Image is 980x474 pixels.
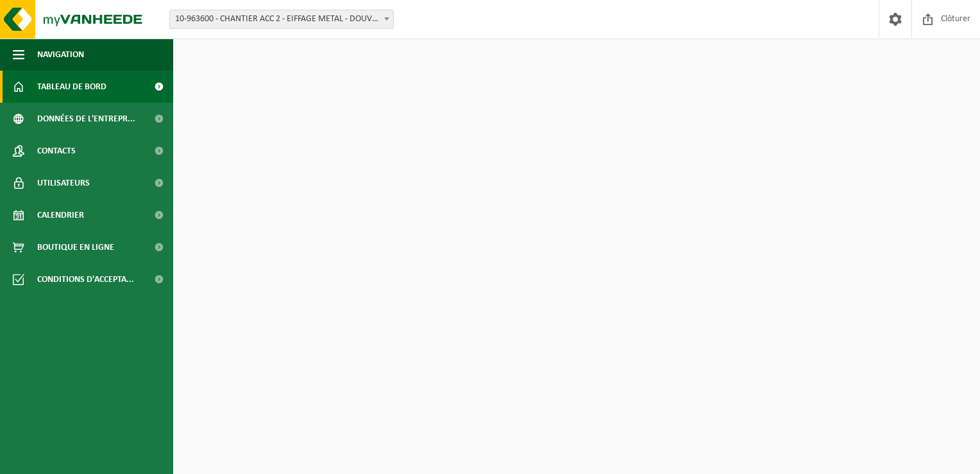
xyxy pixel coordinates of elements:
span: Boutique en ligne [37,231,114,263]
span: Tableau de bord [37,71,106,103]
span: Données de l'entrepr... [37,103,135,135]
span: Calendrier [37,199,84,231]
span: 10-963600 - CHANTIER ACC 2 - EIFFAGE METAL - DOUVRIN [170,10,393,28]
span: 10-963600 - CHANTIER ACC 2 - EIFFAGE METAL - DOUVRIN [169,10,394,29]
span: Utilisateurs [37,167,90,199]
span: Contacts [37,135,76,167]
span: Navigation [37,39,84,71]
span: Conditions d'accepta... [37,263,134,295]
